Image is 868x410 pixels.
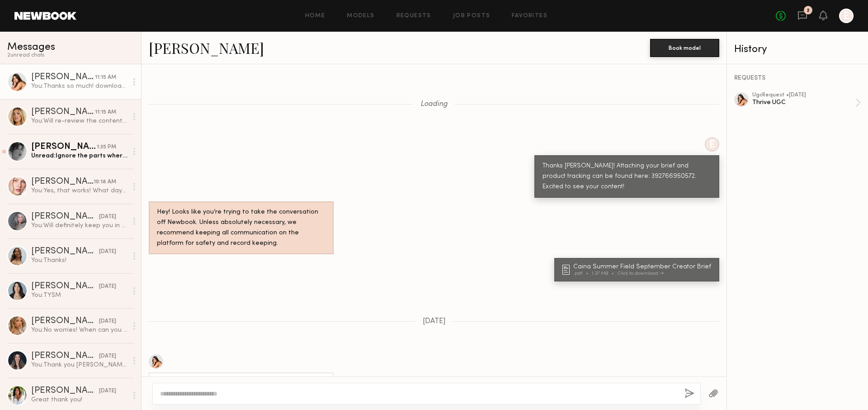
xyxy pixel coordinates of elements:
[512,13,547,19] a: Favorites
[592,271,618,276] div: 1.37 MB
[807,8,810,13] div: 2
[99,317,116,326] div: [DATE]
[99,282,116,291] div: [DATE]
[95,108,116,117] div: 11:15 AM
[97,143,116,152] div: 1:35 PM
[618,271,664,276] div: Click to download
[7,42,55,52] span: Messages
[31,73,95,82] div: [PERSON_NAME]
[31,143,97,152] div: [PERSON_NAME]
[31,82,127,91] div: You: Thanks so much! downloading now :)
[31,317,99,326] div: [PERSON_NAME]
[95,73,116,82] div: 11:15 AM
[31,152,127,160] div: Unread: Ignore the parts where I mess up the gel Lolol but wanted to give you guys the full clips...
[396,13,431,19] a: Requests
[99,387,116,396] div: [DATE]
[99,248,116,256] div: [DATE]
[797,10,807,22] a: 2
[31,177,94,186] div: [PERSON_NAME]
[31,247,99,256] div: [PERSON_NAME]
[420,100,448,108] span: Loading
[31,361,127,369] div: You: Thank you [PERSON_NAME]!
[94,178,116,186] div: 10:18 AM
[31,108,95,117] div: [PERSON_NAME]
[31,352,99,361] div: [PERSON_NAME]
[99,213,116,221] div: [DATE]
[31,386,99,396] div: [PERSON_NAME]
[31,326,127,334] div: You: No worries! When can you deliver the content? I'll make note on my end
[573,271,592,276] div: .pdf
[157,207,325,249] div: Hey! Looks like you’re trying to take the conversation off Newbook. Unless absolutely necessary, ...
[305,13,325,19] a: Home
[573,264,714,270] div: Caina Summer Field September Creator Brief
[31,256,127,265] div: You: Thanks!
[31,291,127,300] div: You: TYSM
[149,38,264,57] a: [PERSON_NAME]
[31,282,99,291] div: [PERSON_NAME]
[650,43,719,51] a: Book model
[453,13,491,19] a: Job Posts
[734,75,861,81] div: REQUESTS
[99,352,116,361] div: [DATE]
[31,396,127,404] div: Great thank you!
[31,221,127,230] div: You: Will definitely keep you in mind :)
[752,98,855,107] div: Thrive UGC
[31,212,99,221] div: [PERSON_NAME]
[839,9,854,23] a: E
[542,161,711,192] div: Thanks [PERSON_NAME]! Attaching your brief and product tracking can be found here: 392766950572. ...
[734,44,861,55] div: History
[650,39,719,57] button: Book model
[752,92,855,98] div: ugc Request • [DATE]
[752,92,861,113] a: ugcRequest •[DATE]Thrive UGC
[347,13,374,19] a: Models
[31,186,127,195] div: You: Yes, that works! What day works for you?
[31,117,127,125] div: You: Will re-review the content [DATE]!
[562,264,714,276] a: Caina Summer Field September Creator Brief.pdf1.37 MBClick to download
[423,318,446,325] span: [DATE]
